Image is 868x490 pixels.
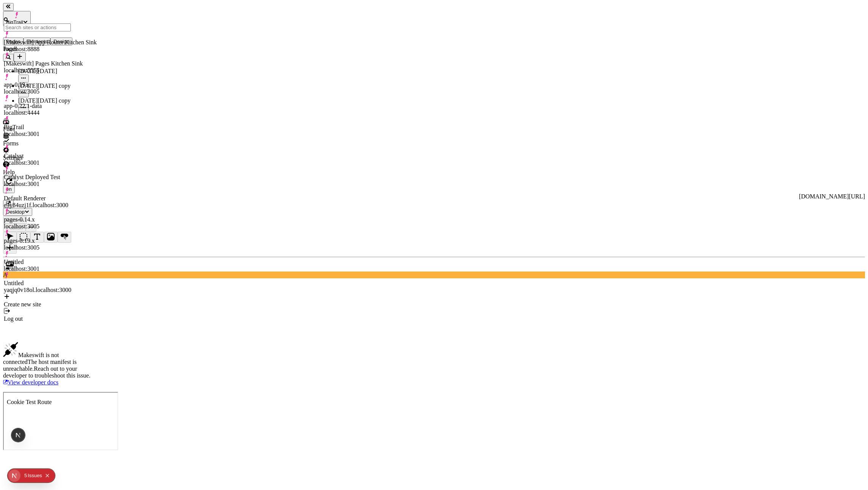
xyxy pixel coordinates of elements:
span: Makeswift is not connected [3,352,59,365]
div: [Makeswift] Pages Kitchen Sink [4,60,97,67]
div: Untitled [4,280,97,287]
span: The host manifest is unreachable. Reach out to your developer to troubleshoot this issue . [3,359,91,379]
div: pages-0.19.x [4,237,97,244]
a: View developer docs [3,379,58,385]
div: Pages [3,45,94,52]
div: Create new site [4,301,97,308]
div: localhost:3001 [4,265,97,272]
div: Help [3,169,94,176]
button: Pages [3,37,23,45]
div: app-0.19.x [4,81,97,88]
div: e3y84uzj1f.localhost:3000 [4,202,97,209]
div: yaqjq0v18ol.localhost:3000 [4,287,97,293]
button: BigTrail [3,11,31,26]
div: Untitled [4,259,97,265]
div: [URL][DOMAIN_NAME] [3,193,865,200]
div: localhost:3001 [4,181,97,187]
div: Forms [3,140,94,147]
div: Catalyst [4,153,97,159]
div: Default Renderer [4,195,97,202]
div: Files [3,126,94,133]
div: localhost:8888 [4,46,97,53]
button: Desktop [3,208,32,216]
div: app-0.22.1-data [4,103,97,109]
div: [Makeswift] App Router Kitchen Sink [4,39,97,46]
div: localhost:3005 [4,244,97,251]
button: Publish [3,224,26,232]
div: localhost:5555 [4,67,97,74]
button: Preview [3,216,27,224]
div: localhost:3001 [4,131,97,137]
div: Suggestions [4,31,97,322]
div: A [3,272,865,278]
div: Settings [3,154,94,161]
div: localhost:3001 [4,159,97,166]
div: localhost:4444 [4,109,97,116]
div: pages-0.14.x [4,216,97,223]
div: localhost:3005 [4,223,97,230]
button: Open locale picker [3,185,15,193]
div: Catalyst Deployed Test [4,174,97,181]
div: localhost:3005 [4,88,97,95]
div: BigTrail [4,124,97,131]
iframe: Cookie Feature Detection [3,392,118,450]
div: Log out [4,315,97,322]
